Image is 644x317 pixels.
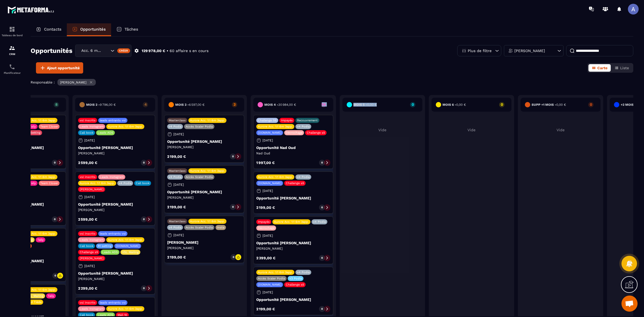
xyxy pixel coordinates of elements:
[118,313,127,317] p: Mail 10
[80,313,93,317] p: Call book
[190,220,225,223] p: Aurore Acc. 1:1 6m 3app.
[80,27,106,32] p: Opportunités
[169,175,181,179] p: v4 Podia
[100,103,116,107] span: 9 796,00 €
[143,103,148,106] p: 4
[136,181,149,185] p: Call book
[321,206,323,209] p: 0
[167,240,241,245] p: [PERSON_NAME]
[54,103,59,106] p: 8
[116,244,140,248] p: [DOMAIN_NAME]
[104,48,109,54] input: Search for option
[313,220,326,224] p: v4 Podia
[286,181,304,185] p: Challenge s5
[102,250,118,254] p: Leads ADS
[80,244,93,248] p: Call book
[258,119,277,122] p: Challenge S6
[289,277,302,280] p: V3 Podia
[256,161,275,165] p: 1 997,00 €
[30,181,36,185] p: Tally
[262,189,273,193] p: [DATE]
[80,131,93,134] p: Call book
[25,131,41,134] p: DM Setting
[286,283,304,286] p: Challenge s5
[556,103,566,107] span: 0,00 €
[21,119,56,122] p: Aurore Acc. 1:1 6m 3app.
[108,307,143,311] p: Aurore Acc. 1:1 6m 3app.
[78,208,152,212] p: [PERSON_NAME]
[367,103,377,107] span: 0,00 €
[233,255,234,259] p: 0
[78,217,97,221] p: 2 599,00 €
[9,26,15,32] img: formation
[80,119,96,122] p: vsl inscrits
[321,307,323,311] p: 0
[514,49,545,53] p: [PERSON_NAME]
[258,277,285,280] p: Accès Scaler Podia
[169,220,186,223] p: Masterclass
[80,250,98,254] p: Challenge s5
[175,103,204,107] h6: Mois 3 -
[40,125,58,128] p: Team Closer
[75,45,131,57] div: Search for option
[256,307,275,311] p: 2 199,00 €
[1,60,23,78] a: schedulerschedulerPlanificateur
[84,195,95,199] p: [DATE]
[258,271,293,274] p: Aurore Acc. 1:1 6m 3app.
[186,175,213,179] p: Accès Scaler Podia
[232,103,237,106] p: 3
[40,181,58,185] p: Team Closer
[78,151,152,155] p: [PERSON_NAME]
[60,81,86,84] p: [PERSON_NAME]
[98,313,113,317] p: Leads ADS
[532,103,566,107] h6: Supp +1 mois -
[98,244,112,248] p: R1 setting
[256,206,275,209] p: 2 199,00 €
[258,226,275,230] p: Décrochage
[342,128,422,132] p: Vide
[167,145,241,149] p: [PERSON_NAME]
[78,161,97,165] p: 2 599,00 €
[468,49,492,53] p: Plus de filtre
[173,183,184,187] p: [DATE]
[167,190,241,194] p: Opportunité [PERSON_NAME]
[80,257,104,260] p: [PERSON_NAME]
[410,103,415,106] p: 0
[143,217,145,221] p: 0
[256,196,330,200] p: Opportunité [PERSON_NAME]
[167,48,168,53] p: •
[353,103,377,107] h6: Mois 5 -
[1,34,23,37] p: Tableau de bord
[143,286,145,290] p: 0
[80,175,96,179] p: vsl inscrits
[78,286,97,290] p: 2 299,00 €
[167,139,241,144] p: Opportunité [PERSON_NAME]
[169,226,181,229] p: v4 Podia
[21,288,56,292] p: Aurore Acc. 1:1 6m 3app.
[297,175,310,179] p: v4 Podia
[108,125,143,128] p: Aurore Acc. 1:1 6m 3app.
[122,250,139,254] p: VSL Mailing
[258,131,281,134] p: [DOMAIN_NAME]
[100,301,126,304] p: leads entrants vsl
[80,307,104,311] p: Leads Instagram
[621,296,638,312] div: Ouvrir le chat
[9,64,15,70] img: scheduler
[173,233,184,237] p: [DATE]
[258,220,270,224] p: Impayés
[620,66,629,70] span: Liste
[80,232,96,235] p: vsl inscrits
[499,103,504,106] p: 0
[1,71,23,74] p: Planificateur
[54,274,56,278] p: 0
[80,125,104,128] p: Leads Instagram
[232,155,234,158] p: 0
[80,301,96,304] p: vsl inscrits
[100,232,126,235] p: leads entrants vsl
[281,119,293,122] p: Impayés
[21,175,56,179] p: Aurore Acc. 1:1 6m 3app.
[142,48,165,53] p: 129 978,00 €
[167,205,186,209] p: 2 199,00 €
[167,155,186,158] p: 2 199,00 €
[167,195,241,200] p: [PERSON_NAME]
